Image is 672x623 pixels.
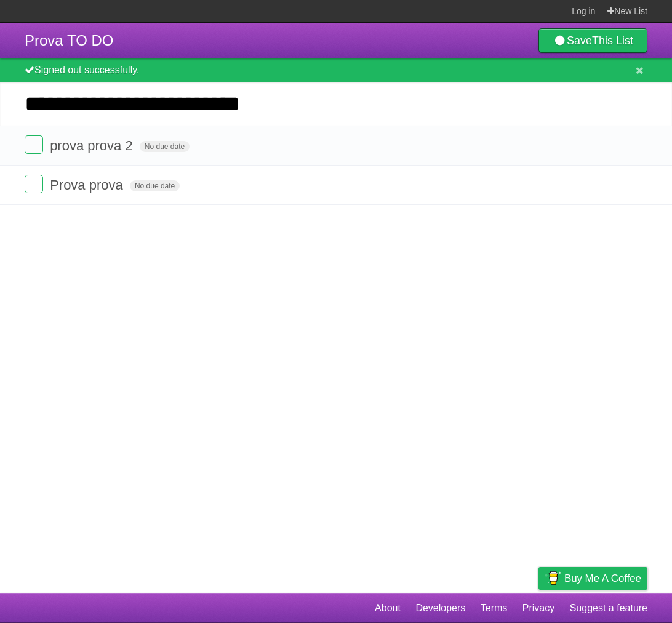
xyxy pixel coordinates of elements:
label: Done [25,175,43,193]
span: No due date [140,141,190,152]
b: This List [592,34,633,47]
span: No due date [130,180,180,191]
a: Buy me a coffee [538,567,647,590]
span: Prova TO DO [25,32,114,49]
a: Privacy [522,597,554,620]
a: Terms [481,597,508,620]
a: Suggest a feature [570,597,647,620]
a: About [375,597,401,620]
label: Done [25,135,43,154]
span: Prova prova [50,177,126,193]
span: prova prova 2 [50,138,136,153]
span: Buy me a coffee [564,568,641,589]
a: SaveThis List [538,28,647,53]
a: Developers [415,597,465,620]
img: Buy me a coffee [545,568,561,589]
